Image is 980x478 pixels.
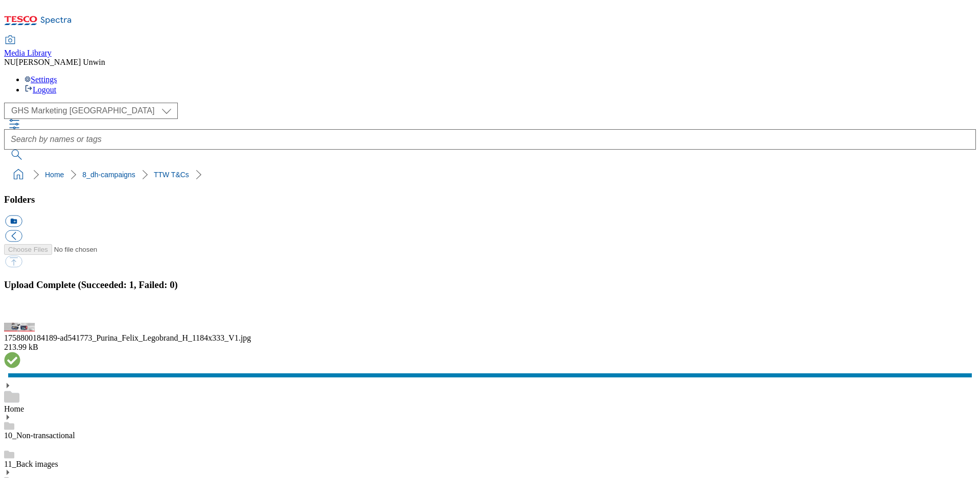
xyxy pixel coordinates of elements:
[4,165,976,184] nav: breadcrumb
[4,36,52,58] a: Media Library
[4,129,976,150] input: Search by names or tags
[4,58,16,66] span: NU
[25,75,57,84] a: Settings
[25,85,56,94] a: Logout
[45,171,64,179] a: Home
[4,323,35,331] img: preview
[154,171,189,179] a: TTW T&Cs
[4,431,75,440] a: 10_Non-transactional
[4,279,976,291] h3: Upload Complete (Succeeded: 1, Failed: 0)
[4,49,52,57] span: Media Library
[4,404,24,413] a: Home
[4,460,58,468] a: 11_Back images
[4,194,976,205] h3: Folders
[4,333,976,343] div: 1758800184189-ad541773_Purina_Felix_Legobrand_H_1184x333_V1.jpg
[4,343,976,352] div: 213.99 kB
[82,171,135,179] a: 8_dh-campaigns
[16,58,105,66] span: [PERSON_NAME] Unwin
[10,166,27,183] a: home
